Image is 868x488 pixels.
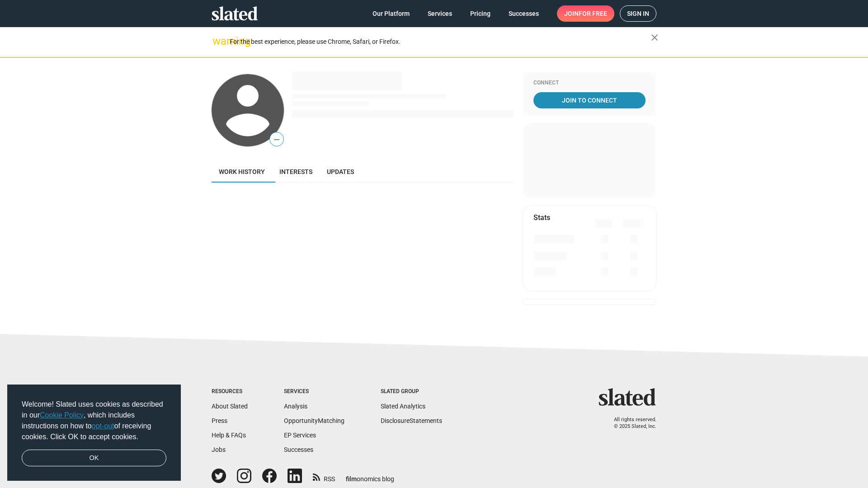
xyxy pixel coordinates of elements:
[320,161,361,183] a: Updates
[627,6,649,21] span: Sign in
[373,5,410,22] span: Our Platform
[381,403,425,410] a: Slated Analytics
[212,161,272,183] a: Work history
[649,32,660,43] mat-icon: close
[212,388,248,395] div: Resources
[470,5,491,22] span: Pricing
[620,5,656,22] a: Sign in
[284,417,344,424] a: OpportunityMatching
[22,399,166,442] span: Welcome! Slated uses cookies as described in our , which includes instructions on how to of recei...
[327,168,354,175] span: Updates
[535,92,644,108] span: Join To Connect
[501,5,546,22] a: Successes
[533,92,646,108] a: Join To Connect
[212,417,227,424] a: Press
[22,450,166,467] a: dismiss cookie message
[365,5,417,22] a: Our Platform
[92,422,114,430] a: opt-out
[604,417,656,430] p: All rights reserved. © 2025 Slated, Inc.
[7,385,181,481] div: cookieconsent
[279,168,312,175] span: Interests
[381,388,442,395] div: Slated Group
[557,5,614,22] a: Joinfor free
[463,5,498,22] a: Pricing
[509,5,539,22] span: Successes
[284,446,313,453] a: Successes
[533,80,646,87] div: Connect
[40,411,84,419] a: Cookie Policy
[284,403,307,410] a: Analysis
[564,5,607,22] span: Join
[346,468,394,483] a: filmonomics blog
[212,432,246,439] a: Help & FAQs
[212,36,223,47] mat-icon: warning
[533,213,550,222] mat-card-title: Stats
[420,5,459,22] a: Services
[313,469,335,483] a: RSS
[284,432,316,439] a: EP Services
[230,36,651,48] div: For the best experience, please use Chrome, Safari, or Firefox.
[272,161,320,183] a: Interests
[212,403,248,410] a: About Slated
[212,446,226,453] a: Jobs
[579,5,607,22] span: for free
[346,475,357,483] span: film
[219,168,265,175] span: Work history
[381,417,442,424] a: DisclosureStatements
[270,134,283,145] span: —
[428,5,452,22] span: Services
[284,388,344,395] div: Services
